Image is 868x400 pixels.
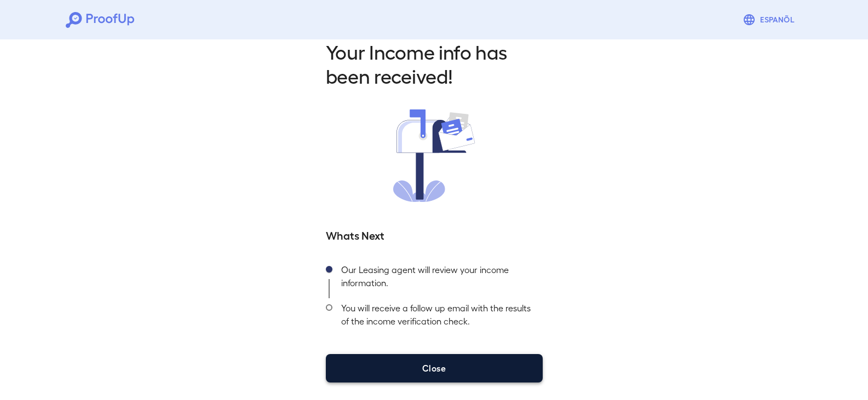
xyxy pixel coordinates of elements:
h2: Your Income info has been received! [326,39,543,88]
button: Close [326,354,543,382]
div: You will receive a follow up email with the results of the income verification check. [332,298,543,337]
div: Our Leasing agent will review your income information. [332,260,543,298]
button: Espanõl [738,9,802,31]
h5: Whats Next [326,227,543,242]
img: received.svg [393,109,475,202]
